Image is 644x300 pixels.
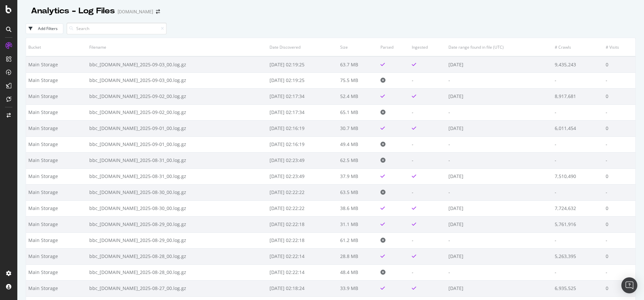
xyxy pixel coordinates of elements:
[446,280,553,296] td: [DATE]
[446,248,553,264] td: [DATE]
[552,120,603,136] td: 6,011,454
[26,248,87,264] td: Main Storage
[26,56,87,72] td: Main Storage
[552,152,603,168] td: -
[603,56,635,72] td: 0
[87,88,268,104] td: bbc_[DOMAIN_NAME]_2025-09-02_00.log.gz
[603,88,635,104] td: 0
[267,38,337,56] th: Date Discovered
[409,184,446,200] td: -
[409,104,446,120] td: -
[26,104,87,120] td: Main Storage
[267,280,337,296] td: [DATE] 02:18:24
[446,104,553,120] td: -
[409,232,446,248] td: -
[446,152,553,168] td: -
[26,184,87,200] td: Main Storage
[338,56,378,72] td: 63.7 MB
[552,38,603,56] th: # Crawls
[87,136,268,152] td: bbc_[DOMAIN_NAME]_2025-09-01_00.log.gz
[603,120,635,136] td: 0
[446,56,553,72] td: [DATE]
[338,200,378,216] td: 38.6 MB
[118,8,153,15] div: [DOMAIN_NAME]
[552,88,603,104] td: 8,917,681
[267,88,337,104] td: [DATE] 02:17:34
[26,168,87,184] td: Main Storage
[409,38,446,56] th: Ingested
[267,184,337,200] td: [DATE] 02:22:22
[87,168,268,184] td: bbc_[DOMAIN_NAME]_2025-08-31_00.log.gz
[87,56,268,72] td: bbc_[DOMAIN_NAME]_2025-09-03_00.log.gz
[267,264,337,280] td: [DATE] 02:22:14
[338,264,378,280] td: 48.4 MB
[87,184,268,200] td: bbc_[DOMAIN_NAME]_2025-08-30_00.log.gz
[87,104,268,120] td: bbc_[DOMAIN_NAME]_2025-09-02_00.log.gz
[26,23,63,34] button: Add Filters
[31,5,115,17] div: Analytics - Log Files
[87,248,268,264] td: bbc_[DOMAIN_NAME]_2025-08-28_00.log.gz
[603,184,635,200] td: -
[552,200,603,216] td: 7,724,632
[156,9,160,14] div: arrow-right-arrow-left
[267,200,337,216] td: [DATE] 02:22:22
[446,184,553,200] td: -
[446,232,553,248] td: -
[267,72,337,88] td: [DATE] 02:19:25
[552,216,603,232] td: 5,761,916
[87,120,268,136] td: bbc_[DOMAIN_NAME]_2025-09-01_00.log.gz
[603,136,635,152] td: -
[603,72,635,88] td: -
[338,72,378,88] td: 75.5 MB
[338,104,378,120] td: 65.1 MB
[87,216,268,232] td: bbc_[DOMAIN_NAME]_2025-08-29_00.log.gz
[267,216,337,232] td: [DATE] 02:22:18
[552,232,603,248] td: -
[338,248,378,264] td: 28.8 MB
[603,38,635,56] th: # Visits
[267,120,337,136] td: [DATE] 02:16:19
[26,280,87,296] td: Main Storage
[409,264,446,280] td: -
[621,277,637,293] div: Open Intercom Messenger
[552,280,603,296] td: 6,935,525
[552,104,603,120] td: -
[338,232,378,248] td: 61.2 MB
[26,216,87,232] td: Main Storage
[552,72,603,88] td: -
[603,200,635,216] td: 0
[552,168,603,184] td: 7,510,490
[26,38,87,56] th: Bucket
[552,248,603,264] td: 5,263,395
[603,264,635,280] td: -
[338,38,378,56] th: Size
[87,152,268,168] td: bbc_[DOMAIN_NAME]_2025-08-31_00.log.gz
[446,216,553,232] td: [DATE]
[552,184,603,200] td: -
[338,184,378,200] td: 63.5 MB
[26,136,87,152] td: Main Storage
[446,136,553,152] td: -
[267,56,337,72] td: [DATE] 02:19:25
[26,88,87,104] td: Main Storage
[409,152,446,168] td: -
[603,152,635,168] td: -
[446,38,553,56] th: Date range found in file (UTC)
[338,216,378,232] td: 31.1 MB
[87,38,268,56] th: Filename
[603,248,635,264] td: 0
[26,120,87,136] td: Main Storage
[409,136,446,152] td: -
[26,72,87,88] td: Main Storage
[603,168,635,184] td: 0
[26,232,87,248] td: Main Storage
[267,104,337,120] td: [DATE] 02:17:34
[338,280,378,296] td: 33.9 MB
[552,264,603,280] td: -
[409,72,446,88] td: -
[446,200,553,216] td: [DATE]
[267,232,337,248] td: [DATE] 02:22:18
[26,200,87,216] td: Main Storage
[38,26,58,31] div: Add Filters
[446,168,553,184] td: [DATE]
